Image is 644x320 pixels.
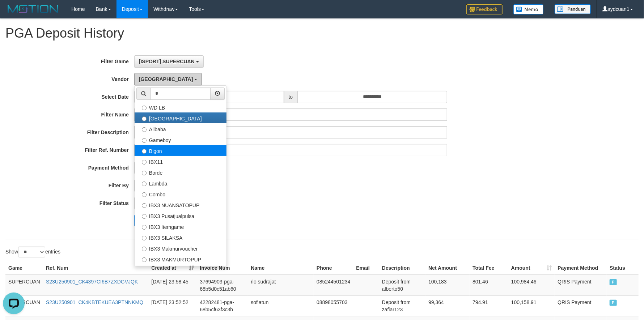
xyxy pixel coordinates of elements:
button: [ISPORT] SUPERCUAN [134,55,204,68]
label: [GEOGRAPHIC_DATA] [135,112,226,123]
td: 37694903-pga-68b5d0c51ab60 [197,275,248,296]
button: [GEOGRAPHIC_DATA] [134,73,202,85]
input: IBX3 SILAKSA [142,236,147,240]
button: Open LiveChat chat widget [3,3,25,25]
td: SUPERCUAN [5,275,43,296]
td: [DATE] 23:52:52 [148,295,197,316]
th: Name [248,261,314,275]
td: 100,183 [425,275,470,296]
input: IBX3 MAKMURTOPUP [142,257,147,262]
th: Phone [314,261,353,275]
input: Alibaba [142,127,147,132]
td: sofiatun [248,295,314,316]
th: Total Fee [470,261,508,275]
label: Show entries [5,247,60,257]
label: Bigon [135,145,226,156]
img: Button%20Memo.svg [513,4,544,14]
th: Email [353,261,379,275]
input: [GEOGRAPHIC_DATA] [142,116,147,121]
h1: PGA Deposit History [5,26,639,40]
span: to [284,91,298,103]
th: Payment Method [555,261,607,275]
input: IBX3 NUANSATOPUP [142,203,147,208]
span: PAID [610,300,617,306]
input: Borde [142,171,147,175]
input: Lambda [142,182,147,186]
label: Lambda [135,178,226,188]
span: [ISPORT] SUPERCUAN [139,59,195,64]
td: Deposit from zafiar123 [379,295,425,316]
label: IBX3 MAKMURTOPUP [135,253,226,264]
img: panduan.png [555,4,591,14]
a: S23U250901_CK4397CI6B7ZXDGVJQK [46,279,138,285]
label: IBX3 Pilihvoucher [135,264,226,275]
input: IBX11 [142,160,147,165]
td: Deposit from alberto50 [379,275,425,296]
label: IBX3 Makmurvoucher [135,243,226,253]
input: IBX3 Itemgame [142,225,147,230]
label: WD LB [135,102,226,112]
td: 100,984.46 [508,275,555,296]
span: [GEOGRAPHIC_DATA] [139,76,193,82]
td: 794.91 [470,295,508,316]
td: 42282481-pga-68b5cf63f3c3b [197,295,248,316]
label: Gameboy [135,134,226,145]
td: [DATE] 23:58:45 [148,275,197,296]
label: Alibaba [135,123,226,134]
th: Created at: activate to sort column ascending [148,261,197,275]
td: 08898055703 [314,295,353,316]
label: IBX3 SILAKSA [135,232,226,243]
label: Borde [135,167,226,178]
td: QRIS Payment [555,275,607,296]
td: 99,364 [425,295,470,316]
img: MOTION_logo.png [5,4,60,14]
input: Combo [142,192,147,197]
input: Bigon [142,149,147,154]
th: Description [379,261,425,275]
label: IBX3 Pusatjualpulsa [135,210,226,221]
th: Ref. Num [43,261,148,275]
a: S23U250901_CK4KBTEKUEA3PTNNKMQ [46,299,143,305]
input: IBX3 Pusatjualpulsa [142,214,147,219]
td: rio sudrajat [248,275,314,296]
th: Amount: activate to sort column ascending [508,261,555,275]
td: 085244501234 [314,275,353,296]
label: Combo [135,188,226,199]
th: Net Amount [425,261,470,275]
input: IBX3 Makmurvoucher [142,247,147,251]
th: Invoice Num [197,261,248,275]
select: Showentries [18,247,45,257]
td: 801.46 [470,275,508,296]
span: PAID [610,279,617,285]
td: 100,158.91 [508,295,555,316]
label: IBX3 NUANSATOPUP [135,199,226,210]
th: Game [5,261,43,275]
input: Gameboy [142,138,147,143]
label: IBX11 [135,156,226,167]
label: IBX3 Itemgame [135,221,226,232]
input: WD LB [142,106,147,110]
th: Status [607,261,639,275]
img: Feedback.jpg [466,4,503,14]
td: QRIS Payment [555,295,607,316]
